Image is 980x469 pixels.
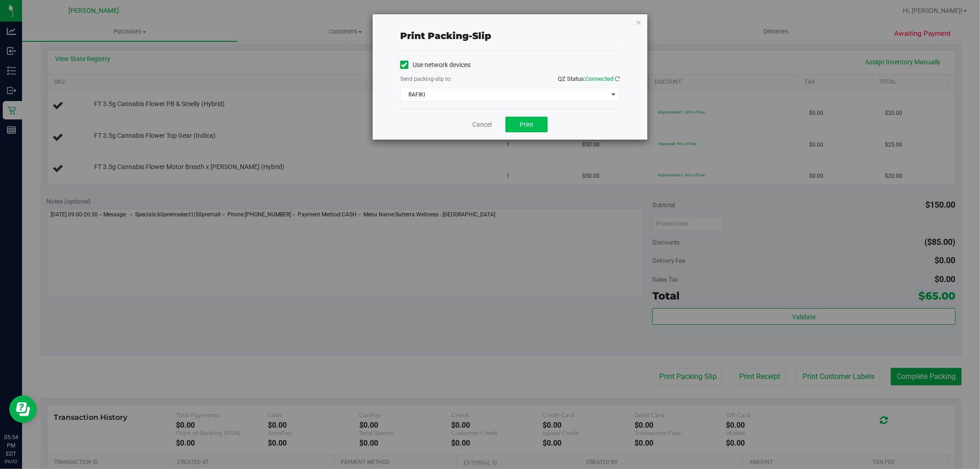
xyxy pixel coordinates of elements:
span: select [608,88,619,101]
button: Print [505,117,548,132]
a: Cancel [472,120,492,130]
span: Connected [585,75,613,82]
iframe: Resource center [9,396,37,423]
label: Send packing-slip to: [400,75,452,83]
span: QZ Status: [558,75,620,82]
span: Print packing-slip [400,30,491,41]
span: Print [520,121,533,128]
span: RAFIKI [401,88,608,101]
label: Use network devices [400,60,470,70]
